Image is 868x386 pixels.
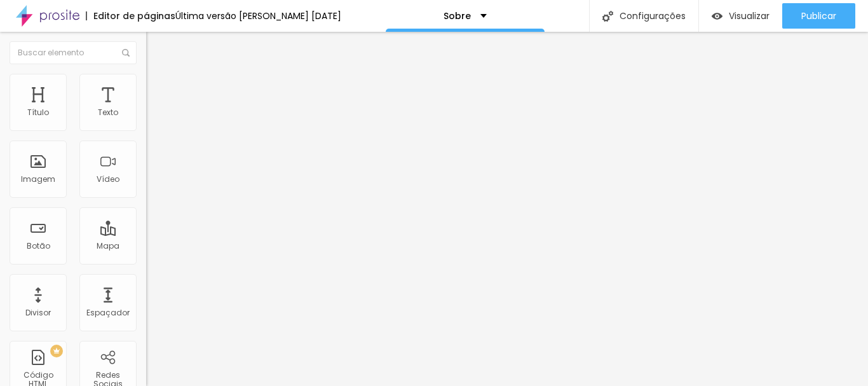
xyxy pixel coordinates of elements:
font: Visualizar [729,10,770,22]
font: Texto [98,107,118,118]
font: Imagem [21,174,55,184]
font: Espaçador [86,307,130,318]
font: Configurações [620,10,686,22]
iframe: Editor [146,32,868,386]
button: Publicar [782,3,855,29]
font: Editor de páginas [93,10,175,22]
img: view-1.svg [712,11,722,22]
font: Divisor [25,307,51,318]
input: Buscar elemento [10,41,137,64]
font: Mapa [97,240,119,251]
font: Publicar [801,10,836,22]
font: Vídeo [97,174,119,184]
button: Visualizar [699,3,782,29]
font: Botão [27,240,50,251]
font: Sobre [444,10,471,22]
font: Título [27,107,49,118]
font: Última versão [PERSON_NAME] [DATE] [175,10,341,22]
img: Ícone [602,11,613,22]
img: Ícone [122,49,130,57]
